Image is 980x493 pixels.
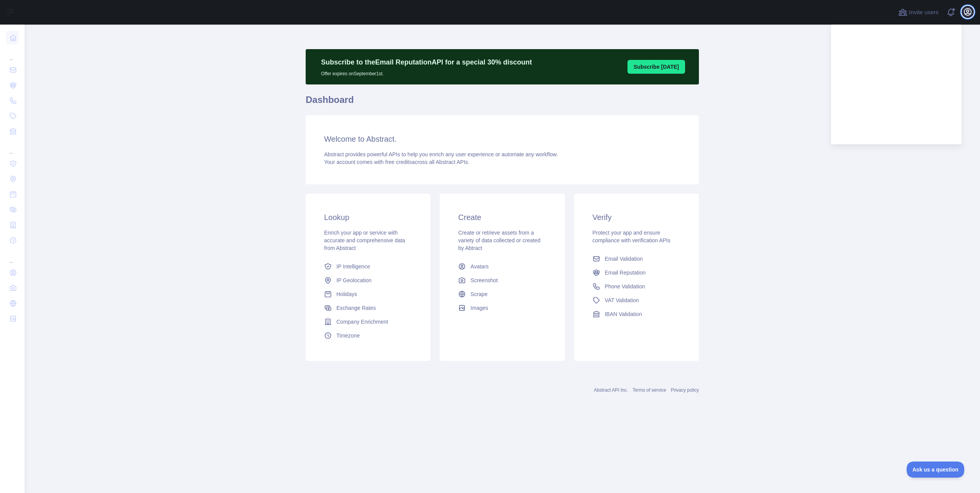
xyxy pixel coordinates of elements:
[324,230,405,251] span: Enrich your app or service with accurate and comprehensive data from Abstract
[6,140,18,155] div: ...
[336,304,376,312] span: Exchange Rates
[605,255,643,263] span: Email Validation
[321,68,532,77] p: Offer expires on September 1st.
[605,296,639,304] span: VAT Validation
[605,310,642,318] span: IBAN Validation
[6,46,18,61] div: ...
[324,151,558,157] span: Abstract provides powerful APIs to help you enrich any user experience or automate any workflow.
[605,283,645,290] span: Phone Validation
[589,280,684,293] a: Phone Validation
[897,6,940,18] button: Invite users
[336,332,360,339] span: Timezone
[458,212,546,223] h3: Create
[455,301,549,315] a: Images
[336,318,388,326] span: Company Enrichment
[385,159,412,165] span: free credits
[321,57,532,68] p: Subscribe to the Email Reputation API for a special 30 % discount
[321,315,415,329] a: Company Enrichment
[321,273,415,287] a: IP Geolocation
[589,307,684,321] a: IBAN Validation
[306,94,699,112] h1: Dashboard
[593,212,680,223] h3: Verify
[909,8,939,17] span: Invite users
[324,159,469,165] span: Your account comes with across all Abstract APIs.
[6,249,18,264] div: ...
[470,304,488,312] span: Images
[321,260,415,273] a: IP Intelligence
[455,260,549,273] a: Avatars
[627,60,685,74] button: Subscribe [DATE]
[324,134,680,144] h3: Welcome to Abstract.
[455,273,549,287] a: Screenshot
[321,301,415,315] a: Exchange Rates
[321,287,415,301] a: Holidays
[458,230,540,251] span: Create or retrieve assets from a variety of data collected or created by Abtract
[336,276,372,284] span: IP Geolocation
[336,290,357,298] span: Holidays
[605,269,646,276] span: Email Reputation
[324,212,412,223] h3: Lookup
[336,263,370,270] span: IP Intelligence
[589,293,684,307] a: VAT Validation
[593,230,670,243] span: Protect your app and ensure compliance with verification APIs
[470,263,488,270] span: Avatars
[632,387,666,393] a: Terms of service
[907,462,965,478] iframe: Toggle Customer Support
[671,387,699,393] a: Privacy policy
[589,266,684,280] a: Email Reputation
[470,276,498,284] span: Screenshot
[321,329,415,342] a: Timezone
[589,252,684,266] a: Email Validation
[594,387,628,393] a: Abstract API Inc.
[455,287,549,301] a: Scrape
[470,290,487,298] span: Scrape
